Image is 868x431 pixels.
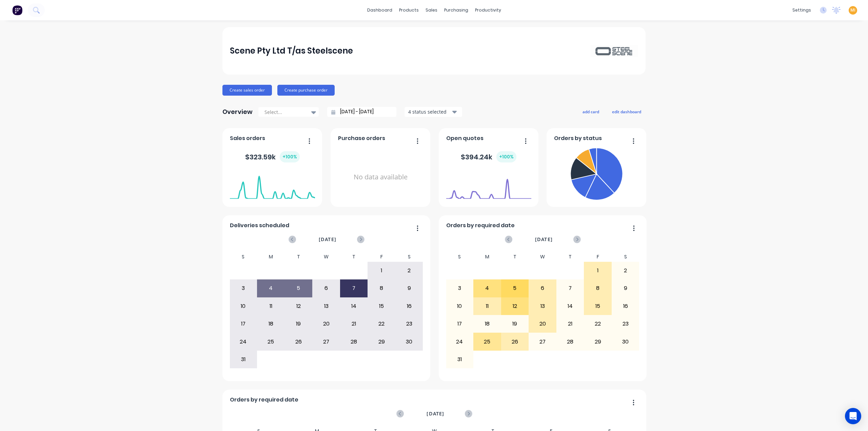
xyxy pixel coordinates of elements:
[554,134,602,142] span: Orders by status
[591,45,638,57] img: Scene Pty Ltd T/as Steelscene
[612,298,639,315] div: 16
[396,262,423,279] div: 2
[257,252,285,262] div: M
[285,252,313,262] div: T
[396,280,423,297] div: 9
[396,315,423,332] div: 23
[529,315,556,332] div: 20
[584,262,611,279] div: 1
[501,333,529,350] div: 26
[408,108,451,115] div: 4 status selected
[501,315,529,332] div: 19
[422,5,441,15] div: sales
[230,280,257,297] div: 3
[578,107,604,116] button: add card
[313,298,340,315] div: 13
[230,396,298,404] span: Orders by required date
[556,252,584,262] div: T
[612,252,639,262] div: S
[368,280,395,297] div: 8
[472,5,505,15] div: productivity
[257,315,284,332] div: 18
[584,298,611,315] div: 15
[557,333,584,350] div: 28
[501,298,529,315] div: 12
[441,5,472,15] div: purchasing
[280,151,300,162] div: + 100 %
[612,262,639,279] div: 2
[313,333,340,350] div: 27
[427,410,444,417] span: [DATE]
[368,333,395,350] div: 29
[285,315,312,332] div: 19
[446,298,473,315] div: 10
[584,333,611,350] div: 29
[285,333,312,350] div: 26
[612,280,639,297] div: 9
[340,280,368,297] div: 7
[396,5,422,15] div: products
[446,333,473,350] div: 24
[340,298,368,315] div: 14
[364,5,396,15] a: dashboard
[845,408,861,424] div: Open Intercom Messenger
[535,236,553,243] span: [DATE]
[474,333,501,350] div: 25
[285,298,312,315] div: 12
[285,280,312,297] div: 5
[257,333,284,350] div: 25
[584,252,612,262] div: F
[368,252,395,262] div: F
[230,134,265,142] span: Sales orders
[230,351,257,368] div: 31
[612,333,639,350] div: 30
[368,298,395,315] div: 15
[446,351,473,368] div: 31
[312,252,340,262] div: W
[612,315,639,332] div: 23
[789,5,814,15] div: settings
[608,107,646,116] button: edit dashboard
[529,333,556,350] div: 27
[396,333,423,350] div: 30
[446,134,484,142] span: Open quotes
[368,315,395,332] div: 22
[340,252,368,262] div: T
[222,105,253,119] div: Overview
[222,85,272,96] button: Create sales order
[557,298,584,315] div: 14
[501,252,529,262] div: T
[474,315,501,332] div: 18
[313,315,340,332] div: 20
[340,333,368,350] div: 28
[446,315,473,332] div: 17
[277,85,335,96] button: Create purchase order
[496,151,516,162] div: + 100 %
[319,236,336,243] span: [DATE]
[446,252,474,262] div: S
[529,280,556,297] div: 6
[405,107,462,117] button: 4 status selected
[584,280,611,297] div: 8
[313,280,340,297] div: 6
[584,315,611,332] div: 22
[338,145,423,209] div: No data available
[230,221,289,230] span: Deliveries scheduled
[396,298,423,315] div: 16
[230,44,353,58] div: Scene Pty Ltd T/as Steelscene
[461,151,516,162] div: $ 394.24k
[557,280,584,297] div: 7
[474,298,501,315] div: 11
[340,315,368,332] div: 21
[230,333,257,350] div: 24
[474,280,501,297] div: 4
[338,134,385,142] span: Purchase orders
[395,252,423,262] div: S
[473,252,501,262] div: M
[850,7,855,13] span: MI
[230,315,257,332] div: 17
[557,315,584,332] div: 21
[245,151,300,162] div: $ 323.59k
[368,262,395,279] div: 1
[501,280,529,297] div: 5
